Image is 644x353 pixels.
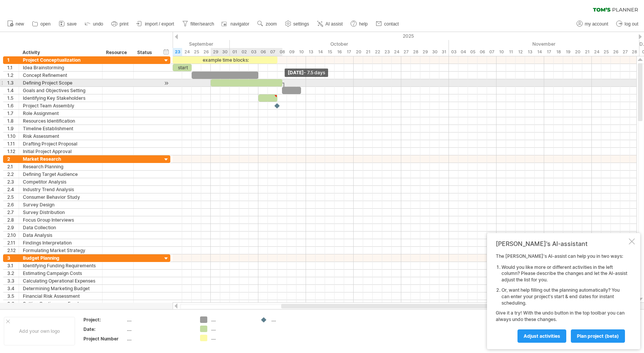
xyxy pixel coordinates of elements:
div: Goals and Objectives Setting [23,87,98,94]
div: .... [211,326,253,332]
div: 3.3 [7,277,19,284]
div: Friday, 24 October 2025 [392,48,401,56]
li: Would you like more or different activities in the left column? Please describe the changes and l... [501,264,627,283]
div: Idea Brainstorming [23,64,98,71]
div: Tuesday, 11 November 2025 [506,48,516,56]
div: 1.7 [7,110,19,117]
div: Thursday, 27 November 2025 [620,48,630,56]
div: 2 [7,155,19,163]
div: Thursday, 9 October 2025 [287,48,296,56]
div: Identifying Key Stakeholders [23,94,98,102]
a: new [5,19,26,29]
div: The [PERSON_NAME]'s AI-assist can help you in two ways: Give it a try! With the undo button in th... [496,253,627,342]
div: Status [137,49,154,56]
div: Survey Design [23,201,98,208]
div: Friday, 3 October 2025 [249,48,258,56]
div: Monday, 13 October 2025 [306,48,316,56]
a: plan project (beta) [571,329,625,343]
div: Determining Marketing Budget [23,285,98,292]
div: Tuesday, 28 October 2025 [411,48,420,56]
span: import / export [145,21,174,27]
span: filter/search [191,21,214,27]
span: settings [293,21,309,27]
div: 3.2 [7,270,19,277]
div: Risk Assessment [23,133,98,140]
a: contact [374,19,401,29]
div: Friday, 26 September 2025 [201,48,211,56]
div: Activity [22,49,98,56]
div: Monday, 20 October 2025 [354,48,363,56]
div: 2.12 [7,247,19,254]
li: Or, want help filling out the planning automatically? You can enter your project's start & end da... [501,287,627,306]
span: zoom [266,21,277,27]
a: import / export [135,19,176,29]
div: Budget Planning [23,254,98,262]
div: Calculating Operational Expenses [23,277,98,284]
div: 1.2 [7,72,19,79]
div: Date: [83,326,125,332]
div: Thursday, 6 November 2025 [477,48,487,56]
div: [DATE] [285,69,328,77]
div: Thursday, 13 November 2025 [525,48,535,56]
span: plan project (beta) [577,333,619,339]
a: print [109,19,131,29]
div: Identifying Funding Requirements [23,262,98,269]
div: Friday, 28 November 2025 [630,48,639,56]
div: Setting Contingency Funds [23,300,98,307]
span: save [67,21,77,27]
span: help [359,21,368,27]
div: 2.5 [7,193,19,201]
div: Friday, 7 November 2025 [487,48,497,56]
div: Wednesday, 26 November 2025 [611,48,620,56]
div: Estimating Campaign Costs [23,270,98,277]
div: .... [211,335,253,341]
div: .... [271,316,313,323]
div: 2.8 [7,216,19,224]
div: 2.11 [7,239,19,246]
span: new [16,21,24,27]
span: print [120,21,128,27]
div: Wednesday, 24 September 2025 [182,48,192,56]
div: 2.3 [7,178,19,185]
div: Thursday, 30 October 2025 [430,48,439,56]
div: Wednesday, 29 October 2025 [420,48,430,56]
div: 2.1 [7,163,19,170]
div: Project Conceptualization [23,56,98,64]
div: 1.10 [7,133,19,140]
a: filter/search [180,19,216,29]
div: Role Assignment [23,110,98,117]
div: Tuesday, 23 September 2025 [173,48,182,56]
div: Formulating Market Strategy [23,247,98,254]
span: Adjust activities [524,333,560,339]
span: - 7.5 days [304,70,325,75]
span: log out [625,21,638,27]
div: .... [211,316,253,323]
span: my account [585,21,608,27]
div: Monday, 3 November 2025 [449,48,458,56]
div: Wednesday, 5 November 2025 [468,48,477,56]
div: Survey Distribution [23,209,98,216]
div: 2.4 [7,186,19,193]
a: undo [83,19,106,29]
a: navigator [220,19,252,29]
div: Timeline Establishment [23,125,98,132]
div: Drafting Project Proposal [23,140,98,147]
div: 3.4 [7,285,19,292]
div: Financial Risk Assessment [23,292,98,300]
div: November 2025 [449,40,639,48]
div: Defining Target Audience [23,171,98,178]
div: Initial Project Approval [23,148,98,155]
div: 1.6 [7,102,19,109]
div: Tuesday, 25 November 2025 [601,48,611,56]
a: help [349,19,370,29]
div: Resources Identification [23,117,98,125]
div: .... [127,335,191,342]
div: 3 [7,254,19,262]
div: Wednesday, 19 November 2025 [563,48,573,56]
div: Monday, 29 September 2025 [211,48,220,56]
div: 1.1 [7,64,19,71]
div: Friday, 14 November 2025 [535,48,544,56]
div: Defining Project Scope [23,79,98,86]
a: AI assist [315,19,345,29]
a: save [57,19,79,29]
